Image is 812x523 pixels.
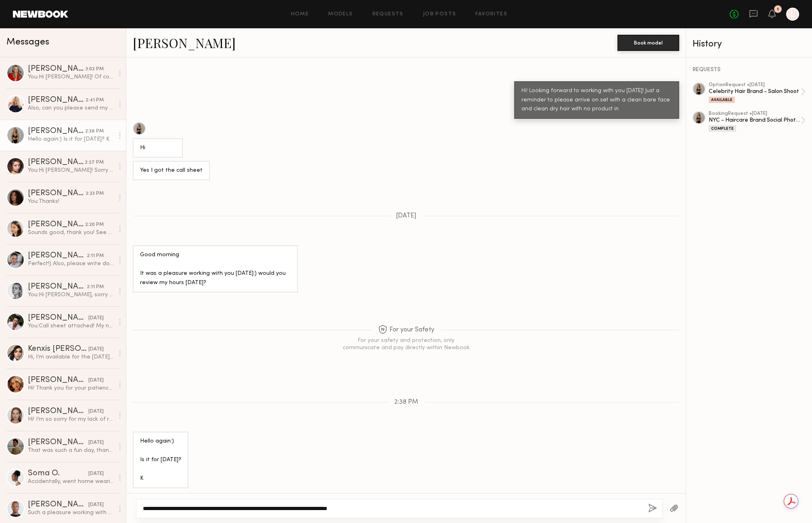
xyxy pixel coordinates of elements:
a: Models [328,12,353,17]
span: 2:38 PM [394,399,418,406]
div: Hi! Looking forward to working with you [DATE]! Just a reminder to please arrive on set with a cl... [521,86,672,114]
div: Also, can you please send my agent the details as well :) [PERSON_NAME][EMAIL_ADDRESS][DOMAIN_NAME] [28,104,114,112]
div: 2:11 PM [87,283,104,291]
div: [PERSON_NAME] [28,65,86,73]
div: Complete [709,125,736,132]
div: Kenxis [PERSON_NAME] [28,345,88,353]
div: REQUESTS [693,67,806,73]
div: 2:38 PM [85,128,104,135]
div: [PERSON_NAME] [28,407,88,415]
div: For your safety and protection, only communicate and pay directly within Newbook [341,337,471,352]
div: Hi! I’m so sorry for my lack of response. Unfortunately, all jobs have to go through my agency, S... [28,415,114,423]
div: booking Request • [DATE] [709,111,801,116]
a: Home [291,12,309,17]
div: Accidentally, went home wearing the silver earrings let me know if you need me to return them. [28,478,114,485]
a: [PERSON_NAME] [133,34,236,51]
div: [DATE] [88,346,104,353]
div: [PERSON_NAME] [28,439,88,447]
span: [DATE] [396,213,416,219]
div: Hi [140,143,176,153]
div: Soma O. [28,470,88,478]
div: You: Call sheet attached! My number is [PHONE_NUMBER] if you have any questions! - [PERSON_NAME] [28,322,114,330]
div: [DATE] [88,439,104,447]
a: L [786,8,799,21]
div: Hi! Thank you for your patience! My instagram is @[PERSON_NAME].[PERSON_NAME] [28,384,114,392]
a: Requests [373,12,404,17]
div: Hi, I’m available for the [DATE] and am looking forward to working with your team! Look forward t... [28,353,114,361]
div: [PERSON_NAME] [28,501,88,509]
div: Celebrity Hair Brand - Salon Shoot [709,88,801,95]
a: optionRequest •[DATE]Celebrity Hair Brand - Salon ShootAvailable [709,82,806,103]
div: [DATE] [88,408,104,415]
div: [PERSON_NAME] [28,158,85,167]
div: 2:23 PM [86,190,104,198]
div: Such a pleasure working with you guys! Thank you again 🤟🏾✨ [28,509,114,517]
div: Good morning It was a pleasure working with you [DATE]:) would you review my hours [DATE]? [140,251,291,288]
div: [PERSON_NAME] [28,221,85,229]
a: bookingRequest •[DATE]NYC - Haircare Brand Social PhotoshootComplete [709,111,806,132]
div: Sounds good, thank you! See you [DATE]. [28,229,114,236]
div: You: Thanks! [28,198,114,205]
div: [PERSON_NAME] O. [28,283,87,291]
div: 2:11 PM [87,252,104,260]
a: Book model [617,39,679,46]
div: 3:02 PM [86,65,104,73]
a: Job Posts [423,12,456,17]
div: Hello again:) Is it for [DATE]? K [28,135,114,143]
div: option Request • [DATE] [709,82,801,88]
div: 2:27 PM [85,159,104,167]
div: You: Hi [PERSON_NAME]! Of course! The shoot is going to be a tutorial led by a professional hairs... [28,73,114,81]
div: [DATE] [88,377,104,384]
div: [DATE] [88,314,104,322]
div: NYC - Haircare Brand Social Photoshoot [709,116,801,124]
div: [DATE] [88,470,104,478]
div: Perfect!) Also, please write down your number so it’s easier to reach you. Mine is [PHONE_NUMBER]. [28,260,114,268]
div: You: Hi [PERSON_NAME], sorry to hear that! Thanks for the heads up. [28,291,114,299]
a: Favorites [475,12,507,17]
div: You: Hi [PERSON_NAME]! Sorry about that. Will get it resent to you asap! We are looking to reshoo... [28,167,114,174]
div: 2:41 PM [86,97,104,104]
div: [PERSON_NAME] [28,96,86,104]
div: Yes I got the call sheet [140,166,203,175]
div: Available [709,97,735,103]
div: History [693,40,806,49]
div: That was such a fun day, thanks for all the laughs! [28,447,114,454]
div: [PERSON_NAME] [28,190,86,198]
div: [PERSON_NAME] [28,127,85,135]
span: Messages [6,38,49,47]
div: 1 [777,7,779,12]
div: [PERSON_NAME] [28,376,88,384]
div: [PERSON_NAME] [28,252,87,260]
span: For your Safety [378,325,434,335]
button: Book model [617,35,679,51]
div: 2:20 PM [85,221,104,229]
div: [DATE] [88,501,104,509]
div: Hello again:) Is it for [DATE]? K [140,437,181,483]
div: [PERSON_NAME] [28,314,88,322]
